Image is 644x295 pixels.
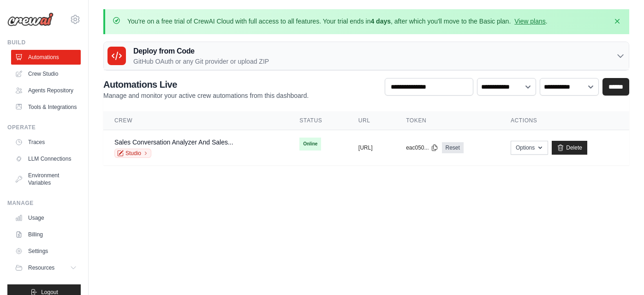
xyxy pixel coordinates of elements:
[114,138,233,146] a: Sales Conversation Analyzer And Sales...
[103,78,309,91] h2: Automations Live
[11,83,81,98] a: Agents Repository
[103,91,309,100] p: Manage and monitor your active crew automations from this dashboard.
[133,46,269,57] h3: Deploy from Code
[11,135,81,150] a: Traces
[11,211,81,225] a: Usage
[347,111,395,130] th: URL
[7,12,54,26] img: Logo
[103,111,288,130] th: Crew
[299,138,321,151] span: Online
[11,100,81,114] a: Tools & Integrations
[11,244,81,259] a: Settings
[370,18,391,25] strong: 4 days
[7,39,81,46] div: Build
[133,57,269,66] p: GitHub OAuth or any Git provider or upload ZIP
[406,144,438,151] button: eac050...
[114,149,151,158] a: Studio
[7,124,81,131] div: Operate
[11,227,81,242] a: Billing
[442,142,464,153] a: Reset
[11,151,81,166] a: LLM Connections
[500,111,629,130] th: Actions
[11,50,81,65] a: Automations
[552,141,587,155] a: Delete
[11,260,81,275] button: Resources
[11,168,81,190] a: Environment Variables
[127,17,548,26] p: You're on a free trial of CrewAI Cloud with full access to all features. Your trial ends in , aft...
[395,111,500,130] th: Token
[511,141,548,155] button: Options
[11,66,81,81] a: Crew Studio
[288,111,347,130] th: Status
[28,264,54,271] span: Resources
[7,199,81,207] div: Manage
[514,18,545,25] a: View plans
